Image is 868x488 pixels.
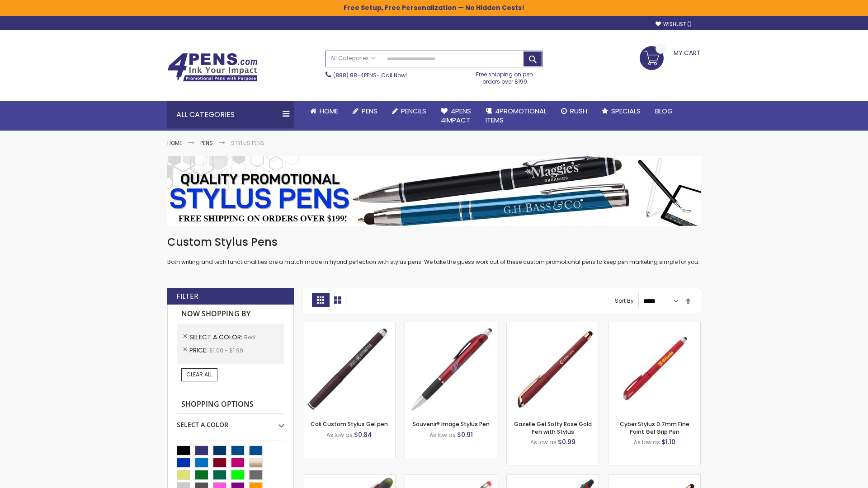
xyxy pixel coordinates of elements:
img: Souvenir® Image Stylus Pen-Red [405,322,497,414]
a: Pencils [385,101,434,121]
span: Select A Color [189,333,244,342]
a: Specials [594,101,648,121]
img: Cyber Stylus 0.7mm Fine Point Gel Grip Pen-Red [609,322,700,414]
a: 4Pens4impact [434,101,478,131]
span: - Call Now! [333,71,407,79]
span: $1.00 - $1.99 [209,347,243,354]
a: Wishlist [656,21,692,28]
span: Price [189,346,209,355]
a: Rush [554,101,594,121]
a: Gazelle Gel Softy Rose Gold Pen with Stylus [514,420,592,435]
span: Red [244,333,255,341]
span: Blog [655,106,673,116]
a: Gazelle Gel Softy Rose Gold Pen with Stylus - ColorJet-Red [609,474,700,482]
a: Orbitor 4 Color Assorted Ink Metallic Stylus Pens-Red [507,474,599,482]
strong: Shopping Options [177,395,284,414]
a: Souvenir® Jalan Highlighter Stylus Pen Combo-Red [303,474,395,482]
a: 4PROMOTIONALITEMS [478,101,554,131]
span: Home [320,106,338,116]
span: As low as [326,431,353,439]
a: Souvenir® Image Stylus Pen-Red [405,322,497,329]
strong: Now Shopping by [177,305,284,324]
strong: Filter [176,291,198,301]
a: Pens [345,101,385,121]
span: Pens [362,106,377,116]
span: $0.84 [354,430,372,439]
span: Rush [570,106,587,116]
div: All Categories [167,101,294,128]
a: Cyber Stylus 0.7mm Fine Point Gel Grip Pen-Red [609,322,700,329]
a: Cyber Stylus 0.7mm Fine Point Gel Grip Pen [620,420,689,435]
a: (888) 88-4PENS [333,71,377,79]
img: 4Pens Custom Pens and Promotional Products [167,53,258,82]
a: Pens [200,139,213,147]
a: All Categories [326,51,380,66]
span: Pencils [401,106,426,116]
strong: Grid [312,293,329,307]
h1: Custom Stylus Pens [167,235,701,249]
img: Cali Custom Stylus Gel pen-Red [303,322,395,414]
a: Blog [648,101,680,121]
span: As low as [530,438,557,446]
span: $1.10 [661,437,675,446]
img: Stylus Pens [167,156,701,226]
label: Sort By [615,297,634,305]
a: Home [303,101,345,121]
a: Home [167,139,182,147]
span: As low as [429,431,456,439]
a: Clear All [181,368,217,381]
a: Cali Custom Stylus Gel pen [311,420,388,428]
span: As low as [634,438,660,446]
img: Gazelle Gel Softy Rose Gold Pen with Stylus-Red [507,322,599,414]
a: Gazelle Gel Softy Rose Gold Pen with Stylus-Red [507,322,599,329]
span: 4Pens 4impact [441,106,471,125]
div: Both writing and tech functionalities are a match made in hybrid perfection with stylus pens. We ... [167,235,701,266]
a: Cali Custom Stylus Gel pen-Red [303,322,395,329]
div: Free shipping on pen orders over $199 [467,67,543,85]
span: Specials [611,106,641,116]
strong: Stylus Pens [231,139,264,147]
a: Souvenir® Image Stylus Pen [413,420,490,428]
div: Select A Color [177,414,284,429]
span: All Categories [330,55,376,62]
a: Islander Softy Gel with Stylus - ColorJet Imprint-Red [405,474,497,482]
span: $0.99 [558,437,576,446]
span: Clear All [186,371,212,378]
span: $0.91 [457,430,473,439]
span: 4PROMOTIONAL ITEMS [486,106,547,125]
